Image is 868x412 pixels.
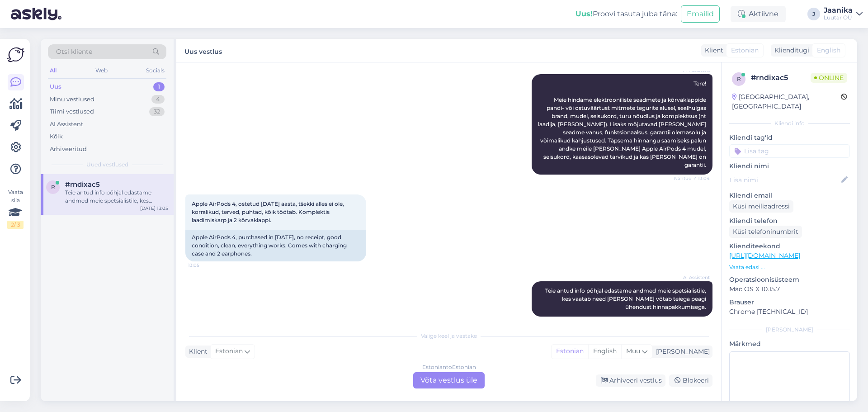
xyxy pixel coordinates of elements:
div: Klienditugi [771,46,809,55]
p: Klienditeekond [729,242,850,251]
p: Mac OS X 10.15.7 [729,284,850,294]
span: Teie antud info põhjal edastame andmed meie spetsialistile, kes vaatab need [PERSON_NAME] võtab t... [545,287,708,310]
div: Küsi meiliaadressi [729,200,793,213]
span: Nähtud ✓ 13:04 [674,175,710,182]
span: Apple AirPods 4, ostetud [DATE] aasta, tšekki alles ei ole, korralikud, terved, puhtad, kõik tööt... [192,200,345,223]
div: Proovi tasuta juba täna: [576,9,677,19]
div: Apple AirPods 4, purchased in [DATE], no receipt, good condition, clean, everything works. Comes ... [185,230,366,261]
button: Emailid [681,5,720,23]
img: Askly Logo [7,46,24,63]
div: Klient [185,347,208,356]
div: Arhiveeritud [50,145,87,154]
div: Kõik [50,132,63,141]
p: Chrome [TECHNICAL_ID] [729,307,850,317]
div: 32 [149,107,165,116]
label: Uus vestlus [184,44,222,57]
div: Minu vestlused [50,95,94,104]
a: JaanikaLuutar OÜ [824,7,863,21]
p: Operatsioonisüsteem [729,275,850,284]
p: Brauser [729,298,850,307]
div: Kliendi info [729,119,850,128]
div: Socials [144,65,166,76]
p: Kliendi nimi [729,161,850,171]
span: 13:05 [188,262,222,269]
div: Võta vestlus üle [413,372,485,388]
div: J [807,8,820,20]
p: Vaata edasi ... [729,263,850,271]
div: Aktiivne [731,6,786,22]
div: Küsi telefoninumbrit [729,226,802,238]
a: [URL][DOMAIN_NAME] [729,251,800,260]
div: 1 [153,82,165,91]
span: Estonian [215,346,243,356]
div: [GEOGRAPHIC_DATA], [GEOGRAPHIC_DATA] [732,92,841,111]
div: Blokeeri [669,374,712,387]
span: #rndixac5 [65,180,100,189]
span: English [817,46,840,55]
p: Märkmed [729,339,850,349]
p: Kliendi tag'id [729,133,850,142]
div: English [588,345,621,358]
span: r [51,184,55,190]
div: # rndixac5 [751,72,811,83]
span: 13:05 [676,317,710,324]
div: Arhiveeri vestlus [596,374,665,387]
span: Online [811,73,847,83]
input: Lisa tag [729,144,850,158]
div: Uus [50,82,61,91]
div: [DATE] 13:05 [140,205,168,212]
p: Kliendi telefon [729,216,850,226]
p: Kliendi email [729,191,850,200]
span: AI Assistent [676,274,710,281]
div: [PERSON_NAME] [652,347,710,356]
b: Uus! [576,9,593,18]
span: Otsi kliente [56,47,92,57]
div: Estonian to Estonian [422,363,476,371]
div: Luutar OÜ [824,14,853,21]
div: Teie antud info põhjal edastame andmed meie spetsialistile, kes vaatab need [PERSON_NAME] võtab t... [65,189,168,205]
div: 2 / 3 [7,221,24,229]
div: Valige keel ja vastake [185,332,712,340]
span: Tere! Meie hindame elektrooniliste seadmete ja kõrvaklappide pandi- või ostuväärtust mitmete tegu... [538,80,708,168]
div: Tiimi vestlused [50,107,94,116]
div: [PERSON_NAME] [729,326,850,334]
div: AI Assistent [50,120,83,129]
div: Jaanika [824,7,853,14]
div: Estonian [552,345,588,358]
span: Muu [626,347,640,355]
span: Uued vestlused [86,161,128,169]
div: Web [94,65,109,76]
span: Estonian [731,46,759,55]
div: Vaata siia [7,188,24,229]
div: 4 [151,95,165,104]
input: Lisa nimi [730,175,840,185]
div: Klient [701,46,723,55]
span: r [737,76,741,82]
div: All [48,65,58,76]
